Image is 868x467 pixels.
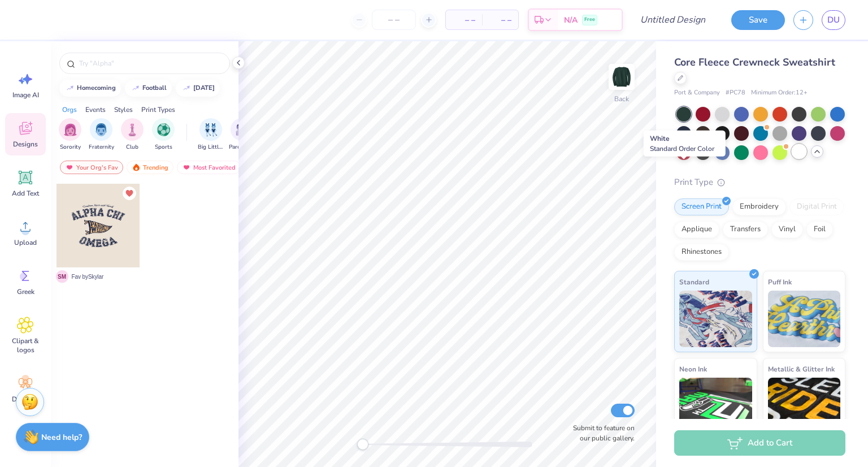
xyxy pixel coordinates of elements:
[726,88,745,98] span: # PC78
[674,176,845,189] div: Print Type
[7,336,44,354] span: Clipart & logos
[59,80,121,97] button: homecoming
[584,16,595,24] span: Free
[60,161,123,174] div: Your Org's Fav
[176,80,220,97] button: [DATE]
[12,189,39,198] span: Add Text
[768,378,841,434] img: Metallic & Glitter Ink
[679,363,707,375] span: Neon Ink
[12,90,39,100] span: Image AI
[610,66,633,88] img: Back
[182,163,191,171] img: most_fav.gif
[723,221,768,238] div: Transfers
[131,85,140,92] img: trend_line.gif
[768,291,841,347] img: Puff Ink
[121,118,144,152] div: filter for Club
[489,14,511,26] span: – –
[674,244,729,261] div: Rhinestones
[229,143,255,152] span: Parent's Weekend
[59,118,81,152] button: filter button
[768,363,835,375] span: Metallic & Glitter Ink
[751,88,808,98] span: Minimum Order: 12 +
[229,118,255,152] button: filter button
[155,143,172,152] span: Sports
[141,105,175,115] div: Print Types
[72,273,104,281] span: Fav by Skylar
[13,140,38,149] span: Designs
[78,58,223,69] input: Try "Alpha"
[127,161,173,174] div: Trending
[679,378,752,434] img: Neon Ink
[126,123,138,136] img: Club Image
[567,423,635,443] label: Submit to feature on our public gallery.
[193,85,215,91] div: halloween
[453,14,475,26] span: – –
[65,163,74,171] img: most_fav.gif
[198,118,224,152] div: filter for Big Little Reveal
[14,238,37,247] span: Upload
[62,105,77,115] div: Orgs
[789,198,844,215] div: Digital Print
[59,118,81,152] div: filter for Sorority
[236,123,249,136] img: Parent's Weekend Image
[142,85,167,91] div: football
[17,287,34,296] span: Greek
[827,14,840,27] span: DU
[89,118,114,152] button: filter button
[89,143,114,152] span: Fraternity
[822,10,845,30] a: DU
[126,143,138,152] span: Club
[77,85,116,91] div: homecoming
[121,118,144,152] button: filter button
[177,161,241,174] div: Most Favorited
[564,14,578,26] span: N/A
[132,163,141,171] img: trending.gif
[152,118,175,152] button: filter button
[66,85,75,92] img: trend_line.gif
[229,118,255,152] div: filter for Parent's Weekend
[125,80,172,97] button: football
[674,198,729,215] div: Screen Print
[152,118,175,152] div: filter for Sports
[89,118,114,152] div: filter for Fraternity
[674,55,835,69] span: Core Fleece Crewneck Sweatshirt
[85,105,106,115] div: Events
[95,123,107,136] img: Fraternity Image
[644,131,726,157] div: White
[64,123,77,136] img: Sorority Image
[768,276,792,288] span: Puff Ink
[41,432,82,443] strong: Need help?
[631,8,714,31] input: Untitled Design
[198,118,224,152] button: filter button
[679,276,709,288] span: Standard
[674,88,720,98] span: Port & Company
[157,123,170,136] img: Sports Image
[198,143,224,152] span: Big Little Reveal
[182,85,191,92] img: trend_line.gif
[732,198,786,215] div: Embroidery
[614,94,629,104] div: Back
[357,439,368,450] div: Accessibility label
[731,10,785,30] button: Save
[679,291,752,347] img: Standard
[650,144,714,153] span: Standard Order Color
[674,221,719,238] div: Applique
[56,270,68,283] span: S M
[12,395,39,404] span: Decorate
[806,221,833,238] div: Foil
[771,221,803,238] div: Vinyl
[372,10,416,30] input: – –
[60,143,81,152] span: Sorority
[205,123,217,136] img: Big Little Reveal Image
[114,105,133,115] div: Styles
